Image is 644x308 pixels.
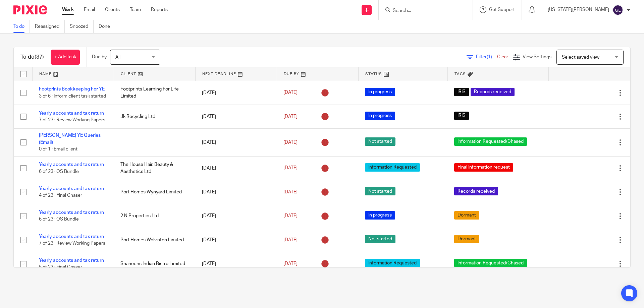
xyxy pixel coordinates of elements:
td: [DATE] [195,129,277,156]
span: View Settings [523,55,551,59]
a: [PERSON_NAME] YE Queries (Email) [39,133,101,144]
span: [DATE] [283,238,298,242]
span: Dormant [454,211,479,220]
input: Search [392,8,452,14]
td: Port Homes Wolviston Limited [114,228,195,252]
span: IRIS [454,88,469,96]
td: [DATE] [195,204,277,228]
td: [DATE] [195,252,277,276]
span: [DATE] [283,213,298,218]
a: To do [13,20,30,33]
span: In progress [365,88,395,96]
span: In progress [365,211,395,220]
a: Yearly accounts and tax return [39,258,104,263]
a: Yearly accounts and tax return [39,111,104,116]
span: Information Requested [365,259,420,267]
a: Clients [105,6,120,13]
span: (1) [487,55,492,59]
p: [US_STATE][PERSON_NAME] [548,6,609,13]
span: Information Requested [365,163,420,172]
span: 4 of 23 · Final Chaser [39,193,82,198]
p: Due by [92,54,107,60]
a: Work [62,6,74,13]
td: Jk Recycling Ltd [114,105,195,128]
span: 3 of 6 · Inform client task started [39,94,106,99]
span: [DATE] [283,261,298,266]
td: Footprints Learning For Life Limited [114,81,195,105]
td: 2 N Properties Ltd [114,204,195,228]
h1: To do [20,54,44,61]
span: Dormant [454,235,479,243]
span: Not started [365,137,395,146]
span: Records received [471,88,515,96]
td: [DATE] [195,105,277,128]
span: (37) [35,54,44,60]
span: Get Support [489,7,515,12]
img: svg%3E [612,5,623,15]
a: Done [99,20,115,33]
span: 6 of 23 · OS Bundle [39,217,79,222]
span: Records received [454,187,498,195]
td: [DATE] [195,156,277,180]
span: 7 of 23 · Review Working Papers [39,118,105,122]
img: Pixie [13,5,47,14]
a: Yearly accounts and tax return [39,162,104,167]
a: Email [84,6,95,13]
span: 6 of 23 · OS Bundle [39,169,79,174]
td: [DATE] [195,180,277,204]
span: 0 of 1 · Email client [39,147,77,151]
span: 5 of 23 · Final Chaser [39,265,82,270]
span: [DATE] [283,90,298,95]
span: Filter [476,55,497,59]
span: Information Requested/Chased [454,137,527,146]
a: Clear [497,55,508,59]
span: Final Information request [454,163,513,172]
td: [DATE] [195,81,277,105]
a: Snoozed [70,20,94,33]
td: [DATE] [195,228,277,252]
a: Yearly accounts and tax return [39,234,104,239]
span: Select saved view [562,55,599,60]
span: [DATE] [283,140,298,145]
a: Yearly accounts and tax return [39,186,104,191]
span: Not started [365,235,395,243]
span: IRIS [454,112,469,120]
span: All [115,55,120,60]
span: In progress [365,112,395,120]
a: Footprints Bookkeeping For YE [39,87,105,91]
a: Team [130,6,141,13]
a: Reassigned [35,20,65,33]
span: Tags [454,72,466,76]
a: Reports [151,6,168,13]
a: + Add task [51,50,80,65]
span: 7 of 23 · Review Working Papers [39,241,105,246]
span: [DATE] [283,166,298,171]
span: Not started [365,187,395,195]
a: Yearly accounts and tax return [39,210,104,215]
span: Information Requested/Chased [454,259,527,267]
td: Shaheens Indian Bistro Limited [114,252,195,276]
span: [DATE] [283,114,298,119]
span: [DATE] [283,190,298,194]
td: The House Hair, Beauty & Aesthetics Ltd [114,156,195,180]
td: Port Homes Wynyard Limited [114,180,195,204]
